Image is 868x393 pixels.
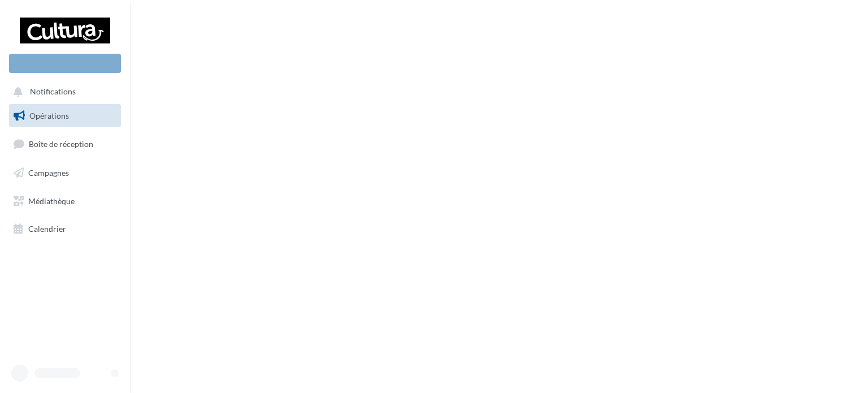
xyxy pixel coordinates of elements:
div: Nouvelle campagne [9,54,121,73]
span: Campagnes [28,168,69,178]
span: Opérations [29,111,69,120]
span: Médiathèque [28,196,75,205]
span: Boîte de réception [29,139,93,149]
span: Calendrier [28,224,66,234]
a: Médiathèque [7,189,123,213]
a: Campagnes [7,161,123,185]
a: Opérations [7,104,123,128]
span: Notifications [30,87,76,97]
a: Boîte de réception [7,132,123,156]
a: Calendrier [7,217,123,241]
